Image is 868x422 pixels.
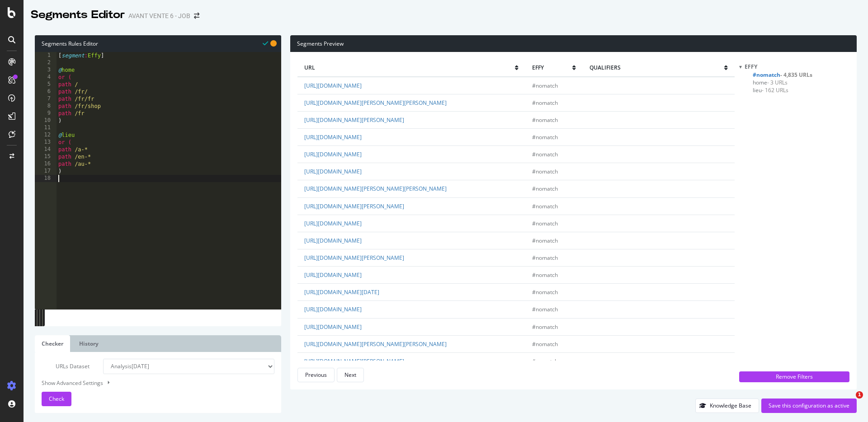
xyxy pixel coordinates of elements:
[532,357,558,365] span: #nomatch
[532,323,558,331] span: #nomatch
[304,323,362,331] a: [URL][DOMAIN_NAME]
[35,139,57,146] div: 13
[769,402,849,409] div: Save this configuration as active
[532,254,558,262] span: #nomatch
[304,254,404,262] a: [URL][DOMAIN_NAME][PERSON_NAME]
[35,59,57,66] div: 2
[304,237,362,244] a: [URL][DOMAIN_NAME]
[532,340,558,348] span: #nomatch
[304,357,404,365] a: [URL][DOMAIN_NAME][PERSON_NAME]
[767,79,788,86] span: - 3 URLs
[532,168,558,175] span: #nomatch
[35,153,57,160] div: 15
[35,379,268,387] div: Show Advanced Settings
[761,399,857,413] button: Save this configuration as active
[35,117,57,124] div: 10
[304,82,362,89] a: [URL][DOMAIN_NAME]
[35,146,57,153] div: 14
[753,86,788,94] span: Click to filter Effy on lieu
[739,371,849,382] button: Remove Filters
[305,371,327,379] div: Previous
[49,395,64,403] span: Check
[290,35,857,52] div: Segments Preview
[42,392,71,406] button: Check
[194,13,199,19] div: arrow-right-arrow-left
[304,288,379,296] a: [URL][DOMAIN_NAME][DATE]
[263,39,268,47] span: Syntax is valid
[35,359,96,374] label: URLs Dataset
[344,371,356,379] div: Next
[532,220,558,227] span: #nomatch
[72,335,105,352] a: History
[304,99,447,107] a: [URL][DOMAIN_NAME][PERSON_NAME][PERSON_NAME]
[35,124,57,131] div: 11
[35,81,57,88] div: 5
[532,133,558,141] span: #nomatch
[35,335,70,352] a: Checker
[35,131,57,139] div: 12
[753,71,812,79] span: Click to filter Effy on #nomatch
[304,305,362,313] a: [URL][DOMAIN_NAME]
[532,64,572,71] span: Effy
[304,168,362,175] a: [URL][DOMAIN_NAME]
[532,82,558,89] span: #nomatch
[532,116,558,124] span: #nomatch
[532,288,558,296] span: #nomatch
[35,103,57,110] div: 8
[304,133,362,141] a: [URL][DOMAIN_NAME]
[695,402,759,409] a: Knowledge Base
[745,63,757,70] span: Effy
[297,368,335,382] button: Previous
[35,52,57,59] div: 1
[532,150,558,158] span: #nomatch
[856,391,863,399] span: 1
[780,71,812,79] span: - 4,835 URLs
[304,185,447,192] a: [URL][DOMAIN_NAME][PERSON_NAME][PERSON_NAME]
[762,86,788,94] span: - 162 URLs
[532,237,558,244] span: #nomatch
[745,373,844,380] div: Remove Filters
[532,271,558,279] span: #nomatch
[35,95,57,103] div: 7
[753,79,788,86] span: Click to filter Effy on home
[590,64,724,71] span: qualifiers
[304,202,404,210] a: [URL][DOMAIN_NAME][PERSON_NAME]
[35,168,57,175] div: 17
[31,7,125,23] div: Segments Editor
[837,391,859,413] iframe: Intercom live chat
[270,39,277,47] span: You have unsaved modifications
[35,175,57,182] div: 18
[532,99,558,107] span: #nomatch
[304,271,362,279] a: [URL][DOMAIN_NAME]
[710,402,751,409] div: Knowledge Base
[128,11,190,20] div: AVANT VENTE 6 - JOB
[35,66,57,74] div: 3
[304,150,362,158] a: [URL][DOMAIN_NAME]
[337,368,364,382] button: Next
[304,64,515,71] span: url
[304,220,362,227] a: [URL][DOMAIN_NAME]
[532,185,558,192] span: #nomatch
[304,340,447,348] a: [URL][DOMAIN_NAME][PERSON_NAME][PERSON_NAME]
[695,399,759,413] button: Knowledge Base
[35,110,57,117] div: 9
[35,160,57,168] div: 16
[35,88,57,95] div: 6
[35,74,57,81] div: 4
[532,202,558,210] span: #nomatch
[532,305,558,313] span: #nomatch
[304,116,404,124] a: [URL][DOMAIN_NAME][PERSON_NAME]
[35,35,281,52] div: Segments Rules Editor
